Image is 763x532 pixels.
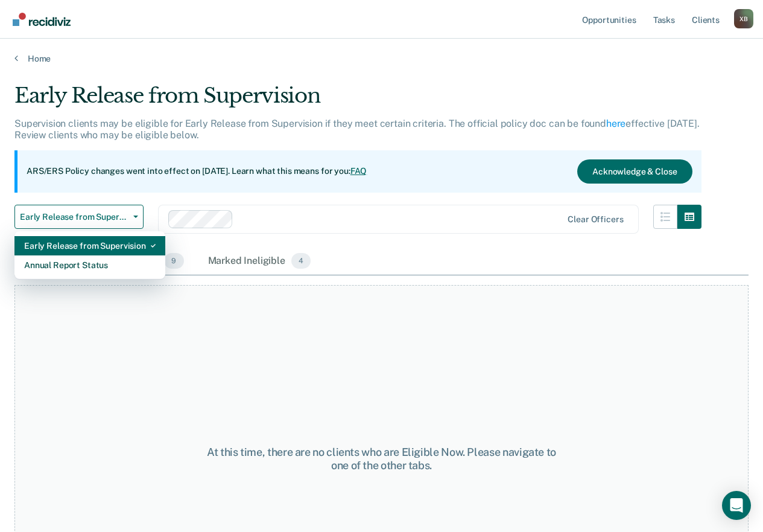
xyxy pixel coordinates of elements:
div: Marked Ineligible4 [206,248,314,275]
div: At this time, there are no clients who are Eligible Now. Please navigate to one of the other tabs. [198,446,565,472]
a: here [606,118,625,129]
p: Supervision clients may be eligible for Early Release from Supervision if they meet certain crite... [14,118,700,141]
button: Early Release from Supervision [14,205,144,229]
div: Annual Report Status [24,255,156,275]
button: Acknowledge & Close [577,159,692,184]
p: ARS/ERS Policy changes went into effect on [DATE]. Learn what this means for you: [27,165,367,178]
div: Early Release from Supervision [14,83,701,118]
button: Profile dropdown button [734,9,753,28]
span: Early Release from Supervision [20,212,128,222]
a: Home [14,53,749,64]
div: Clear officers [568,214,623,225]
div: Open Intercom Messenger [722,491,751,520]
span: 9 [164,253,183,269]
a: FAQ [350,166,367,176]
div: Early Release from Supervision [24,236,156,255]
div: X B [734,9,753,28]
span: 4 [291,253,311,269]
img: Recidiviz [13,13,71,26]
